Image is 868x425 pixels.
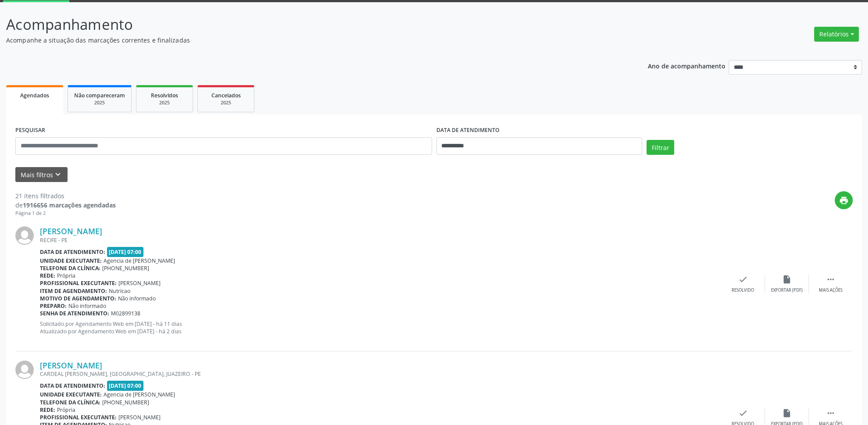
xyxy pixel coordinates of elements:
[118,295,156,302] span: Não informado
[40,257,102,264] b: Unidade executante:
[40,287,107,295] b: Item de agendamento:
[151,92,178,99] span: Resolvidos
[647,140,674,155] button: Filtrar
[104,257,175,264] span: Agencia de [PERSON_NAME]
[40,226,102,236] a: [PERSON_NAME]
[104,391,175,398] span: Agencia de [PERSON_NAME]
[111,310,140,317] span: M02899138
[107,247,144,257] span: [DATE] 07:00
[436,124,500,137] label: DATA DE ATENDIMENTO
[74,92,125,99] span: Não compareceram
[40,248,105,256] b: Data de atendimento:
[839,196,849,205] i: print
[738,408,748,418] i: check
[15,361,34,379] img: img
[15,167,68,182] button: Mais filtroskeyboard_arrow_down
[53,170,63,179] i: keyboard_arrow_down
[738,275,748,284] i: check
[814,27,859,42] button: Relatórios
[23,201,116,209] strong: 1916656 marcações agendadas
[835,191,853,209] button: print
[40,406,55,414] b: Rede:
[40,302,67,310] b: Preparo:
[40,279,117,287] b: Profissional executante:
[57,406,75,414] span: Própria
[204,100,248,106] div: 2025
[782,275,792,284] i: insert_drive_file
[40,414,117,421] b: Profissional executante:
[211,92,241,99] span: Cancelados
[782,408,792,418] i: insert_drive_file
[109,287,130,295] span: Nutricao
[15,226,34,245] img: img
[40,320,721,335] p: Solicitado por Agendamento Web em [DATE] - há 11 dias Atualizado por Agendamento Web em [DATE] - ...
[15,124,45,137] label: PESQUISAR
[40,399,100,406] b: Telefone da clínica:
[826,408,836,418] i: 
[40,272,55,279] b: Rede:
[15,210,116,217] div: Página 1 de 2
[40,295,116,302] b: Motivo de agendamento:
[40,391,102,398] b: Unidade executante:
[648,60,725,71] p: Ano de acompanhamento
[40,236,721,244] div: RECIFE - PE
[819,287,843,293] div: Mais ações
[15,191,116,200] div: 21 itens filtrados
[6,14,605,36] p: Acompanhamento
[40,310,109,317] b: Senha de atendimento:
[40,264,100,272] b: Telefone da clínica:
[40,370,721,378] div: CARDEAL [PERSON_NAME], [GEOGRAPHIC_DATA], JUAZEIRO - PE
[102,399,149,406] span: [PHONE_NUMBER]
[826,275,836,284] i: 
[40,361,102,370] a: [PERSON_NAME]
[40,382,105,389] b: Data de atendimento:
[20,92,49,99] span: Agendados
[74,100,125,106] div: 2025
[118,414,161,421] span: [PERSON_NAME]
[143,100,186,106] div: 2025
[68,302,106,310] span: Não informado
[771,287,803,293] div: Exportar (PDF)
[57,272,75,279] span: Própria
[118,279,161,287] span: [PERSON_NAME]
[732,287,754,293] div: Resolvido
[6,36,605,45] p: Acompanhe a situação das marcações correntes e finalizadas
[15,200,116,210] div: de
[102,264,149,272] span: [PHONE_NUMBER]
[107,381,144,391] span: [DATE] 07:00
